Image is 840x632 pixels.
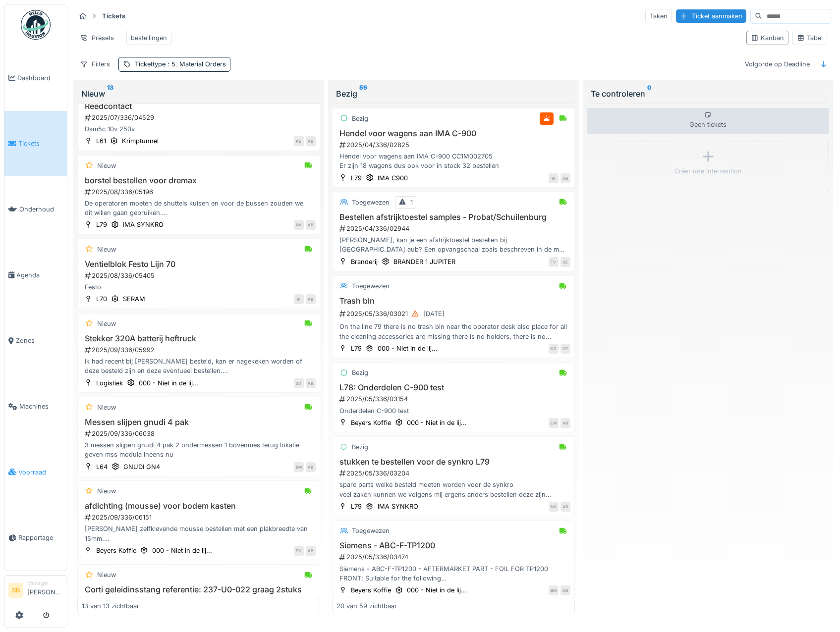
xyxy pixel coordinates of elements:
[82,260,316,269] h3: Ventielblok Festo Lijn 70
[96,136,106,146] div: L61
[82,585,316,594] h3: Corti geleidinsstang referentie: 237-U0-022 graag 2stuks
[549,173,559,183] div: IK
[81,88,316,100] div: Nieuw
[82,357,316,375] div: Ik had recent bij [PERSON_NAME] besteld, kan er nagekeken worden of deze besteld zijn en deze eve...
[306,462,316,472] div: AB
[16,270,63,280] span: Agenda
[338,140,570,150] div: 2025/04/336/02825
[351,344,362,353] div: L79
[152,546,212,555] div: 000 - Niet in de lij...
[294,220,304,230] div: NV
[351,418,391,427] div: Beyers Koffie
[135,59,226,69] div: Tickettype
[82,124,316,134] div: Dsm5c 10v 250v
[549,257,559,267] div: TV
[166,60,226,68] span: : 5. Material Orders
[84,429,316,438] div: 2025/09/336/06038
[4,308,67,374] a: Zones
[797,33,823,43] div: Tabel
[336,296,570,306] h3: Trash bin
[423,309,445,318] div: [DATE]
[351,173,362,183] div: L79
[97,486,116,496] div: Nieuw
[591,88,826,100] div: Te controleren
[647,88,652,100] sup: 0
[336,235,570,254] div: [PERSON_NAME], kan je een afstrijktoestel bestellen bij [GEOGRAPHIC_DATA] aub? Een opvangschaal z...
[352,114,368,123] div: Bezig
[351,585,391,595] div: Beyers Koffie
[96,462,108,472] div: L64
[336,564,570,583] div: Siemens - ABC-F-TP1200 - AFTERMARKET PART - FOIL FOR TP1200 FRONT; Suitable for the following ite...
[84,113,316,122] div: 2025/07/336/04529
[19,402,63,411] span: Machines
[336,152,570,170] div: Hendel voor wagens aan IMA C-900 CC1M002705 Er zijn 18 wagens dus ook voor in stock 32 bestellen
[378,344,438,353] div: 000 - Niet in de lij...
[123,294,145,304] div: SERAM
[4,111,67,177] a: Tickets
[336,88,571,100] div: Bezig
[407,585,467,595] div: 000 - Niet in de lij...
[338,469,570,478] div: 2025/05/336/03204
[21,10,51,40] img: Badge_color-CXgf-gQk.svg
[676,9,746,23] div: Ticket aanmaken
[407,418,467,427] div: 000 - Niet in de lij...
[336,383,570,392] h3: L78: Onderdelen C-900 test
[122,136,159,146] div: Krimptunnel
[352,368,368,377] div: Bezig
[352,198,390,207] div: Toegewezen
[294,136,304,146] div: KE
[336,129,570,138] h3: Hendel voor wagens aan IMA C-900
[549,418,559,428] div: LM
[82,601,139,611] div: 13 van 13 zichtbaar
[336,601,397,611] div: 20 van 59 zichtbaar
[97,161,116,170] div: Nieuw
[378,502,418,511] div: IMA SYNKRO
[549,344,559,354] div: KD
[549,502,559,512] div: NV
[306,136,316,146] div: AB
[336,406,570,416] div: Onderdelen C-900 test
[351,257,378,266] div: Branderij
[84,187,316,197] div: 2025/08/336/05196
[97,319,116,328] div: Nieuw
[82,418,316,427] h3: Messen slijpen gnudi 4 pak
[8,583,23,598] li: SB
[96,294,107,304] div: L70
[4,45,67,111] a: Dashboard
[84,513,316,522] div: 2025/09/336/06151
[393,257,455,266] div: BRANDER 1 JUPITER
[4,176,67,242] a: Onderhoud
[84,345,316,355] div: 2025/09/336/05992
[82,176,316,185] h3: borstel bestellen voor dremax
[549,585,559,595] div: BM
[338,394,570,404] div: 2025/05/336/03154
[336,480,570,499] div: spare parts welke besteld moeten worden voor de synkro veel zaken kunnen we volgens mij ergens an...
[97,245,116,254] div: Nieuw
[336,541,570,550] h3: Siemens - ABC-F-TP1200
[27,579,63,587] div: Manager
[18,139,63,148] span: Tickets
[123,220,164,229] div: IMA SYNKRO
[336,212,570,222] h3: Bestellen afstrijktoestel samples - Probat/Schuilenburg
[97,570,116,579] div: Nieuw
[560,344,570,354] div: GE
[560,173,570,183] div: AB
[306,546,316,556] div: AB
[560,418,570,428] div: AB
[82,440,316,459] div: 3 messen slijpen gnudi 4 pak 2 ondermessen 1 bovenmes terug lokatie geven mss modula ineens nu
[96,546,136,555] div: Beyers Koffie
[338,308,570,320] div: 2025/05/336/03021
[336,322,570,341] div: On the line 79 there is no trash bin near the operator desk also place for all the cleaning acces...
[352,281,390,291] div: Toegewezen
[338,552,570,562] div: 2025/05/336/03474
[336,457,570,467] h3: stukken te bestellen voor de synkro L79
[27,579,63,601] li: [PERSON_NAME]
[351,502,362,511] div: L79
[96,220,107,229] div: L79
[294,546,304,556] div: SV
[75,31,118,45] div: Presets
[587,108,830,134] div: Geen tickets
[751,33,784,43] div: Kanban
[82,282,316,292] div: Festo
[18,533,63,542] span: Rapportage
